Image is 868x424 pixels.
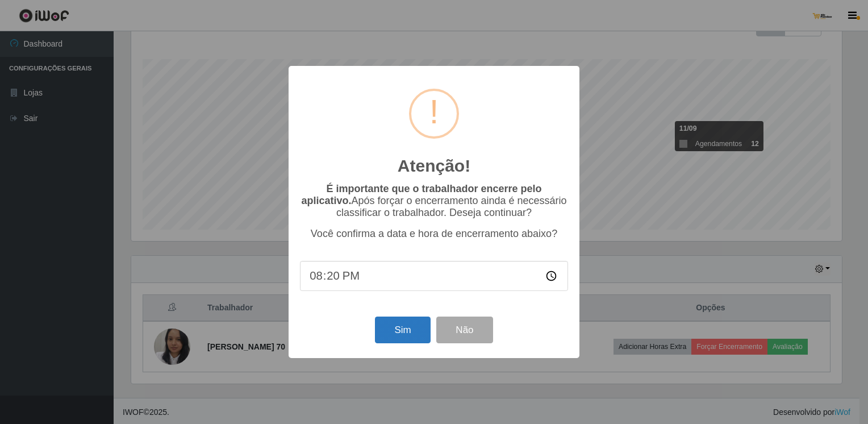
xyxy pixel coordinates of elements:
[398,156,470,176] h2: Atenção!
[375,317,430,343] button: Sim
[300,183,568,219] p: Após forçar o encerramento ainda é necessário classificar o trabalhador. Deseja continuar?
[301,183,541,206] b: É importante que o trabalhador encerre pelo aplicativo.
[300,228,568,240] p: Você confirma a data e hora de encerramento abaixo?
[436,317,493,343] button: Não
